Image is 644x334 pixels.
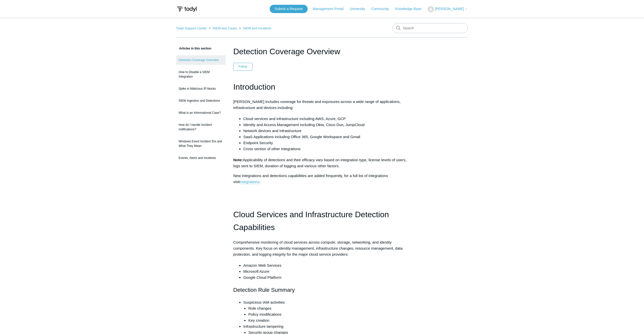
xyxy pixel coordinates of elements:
[270,5,308,13] a: Submit a Request
[233,157,411,169] p: Applicability of detections and their efficacy vary based on integration type, license levels of ...
[176,108,226,118] a: What is an Informational Case?
[243,128,411,134] li: Network devices and infrastructure
[243,134,411,140] li: SaaS Applications including Office 365, Google Workspace and Gmail
[233,286,411,294] h2: Detection Rule Summary
[233,158,243,162] strong: Note:
[428,6,468,12] button: [PERSON_NAME]
[176,84,226,93] a: Spike in Malicious IP blocks
[176,137,226,151] a: Windows Event Incident IDs and What They Mean
[248,305,411,311] li: Role changes
[176,120,226,134] a: How do I handle Incident notifications?
[313,6,349,12] a: Management Portal
[233,99,411,111] p: [PERSON_NAME] includes coverage for threats and exposures across a wide range of applications, in...
[213,26,237,30] a: SIEM and Cases
[208,26,238,30] li: SIEM and Cases
[350,6,370,12] a: University
[243,140,411,146] li: Endpoint Security
[435,7,464,11] span: [PERSON_NAME]
[243,299,411,323] li: Suspicious IAM activities
[176,96,226,105] a: SIEM Ingestion and Detections
[240,180,259,184] a: Integrations
[176,26,208,30] li: Todyl Support Center
[243,122,411,128] li: Identity and Access Management including Okta, Cisco Duo, JumpCloud
[176,153,226,163] a: Events, Alerts and Incidents
[243,268,411,274] li: Microsoft Azure
[395,6,427,12] a: Knowledge Base
[248,311,411,317] li: Policy modifications
[233,173,411,185] p: New integrations and detections capabilities are added frequently, for a full list of integration...
[176,55,226,65] a: Detection Coverage Overview
[243,274,411,281] li: Google Cloud Platform
[233,45,411,58] h1: Detection Coverage Overview
[248,317,411,323] li: Key creation
[176,5,197,14] img: Todyl Support Center Help Center home page
[176,67,226,81] a: How to Disable a SIEM Integration
[243,26,271,30] a: SIEM and Incidents
[371,6,394,12] a: Community
[233,63,253,70] button: Follow Article
[238,26,271,30] li: SIEM and Incidents
[243,116,411,122] li: Cloud services and infrastructure including AWS, Azure, GCP
[176,47,211,50] span: Articles in this section
[243,146,411,152] li: Cross section of other integrations
[233,239,411,257] p: Comprehensive monitoring of cloud services across compute, storage, networking, and identity comp...
[392,23,468,33] input: Search
[233,81,411,93] h1: Introduction
[243,262,411,268] li: Amazon Web Services
[176,26,207,30] a: Todyl Support Center
[233,208,411,234] h1: Cloud Services and Infrastructure Detection Capabilities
